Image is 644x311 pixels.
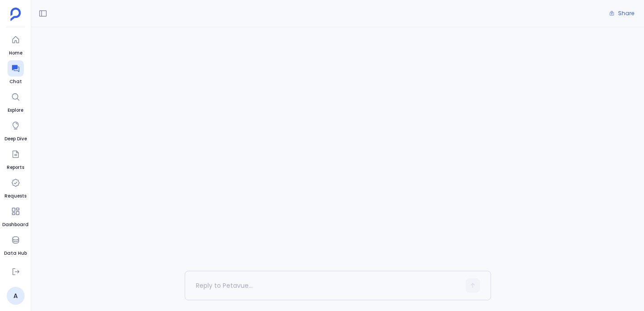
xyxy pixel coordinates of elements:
span: Requests [4,193,26,200]
span: Reports [7,164,24,171]
a: Requests [4,175,26,200]
img: petavue logo [10,8,21,21]
span: Chat [8,78,24,85]
a: Reports [7,146,24,171]
a: Chat [8,60,24,85]
a: Deep Dive [4,118,27,143]
span: Home [8,50,24,57]
span: Share [618,10,634,17]
a: Dashboard [2,203,29,228]
a: Explore [8,89,24,114]
a: Settings [5,261,26,286]
span: Data Hub [4,250,27,257]
a: A [7,287,25,305]
span: Explore [8,107,24,114]
a: Home [8,32,24,57]
span: Deep Dive [4,135,27,143]
button: Share [604,7,640,20]
span: Dashboard [2,221,29,228]
a: Data Hub [4,232,27,257]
